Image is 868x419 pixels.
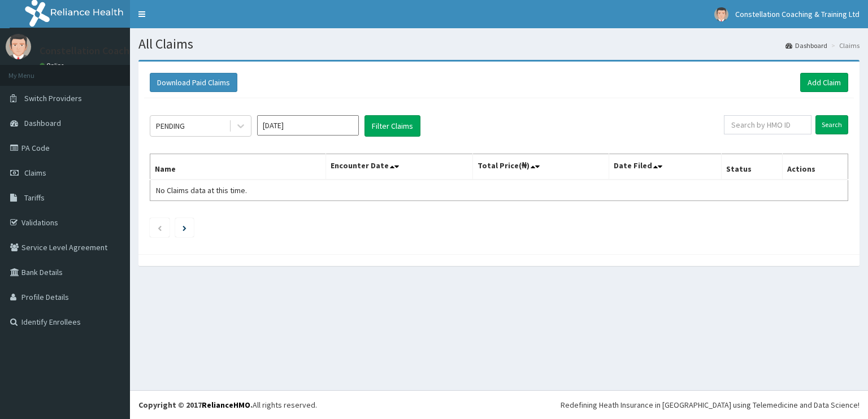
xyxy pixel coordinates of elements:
div: PENDING [156,120,185,132]
th: Actions [782,154,848,180]
a: Previous page [157,222,162,233]
a: Add Claim [800,73,848,92]
th: Name [150,154,326,180]
button: Download Paid Claims [150,73,237,92]
input: Search [815,115,848,134]
a: RelianceHMO [202,400,250,410]
input: Search by HMO ID [724,115,811,134]
th: Encounter Date [326,154,473,180]
img: User Image [6,34,31,59]
span: Claims [24,168,46,178]
div: Redefining Heath Insurance in [GEOGRAPHIC_DATA] using Telemedicine and Data Science! [561,399,860,411]
th: Total Price(₦) [473,154,609,180]
span: No Claims data at this time. [156,185,247,195]
h1: All Claims [138,37,860,51]
span: Switch Providers [24,93,82,103]
span: Dashboard [24,118,61,128]
img: User Image [714,7,728,21]
span: Tariffs [24,193,45,203]
th: Status [722,154,782,180]
a: Next page [183,222,186,233]
input: Select Month and Year [257,115,359,136]
p: Constellation Coaching & Training Ltd [40,46,207,56]
footer: All rights reserved. [130,390,868,419]
span: Constellation Coaching & Training Ltd [735,9,860,19]
a: Online [40,62,67,69]
a: Dashboard [785,41,827,50]
th: Date Filed [609,154,722,180]
button: Filter Claims [364,115,420,137]
li: Claims [828,41,860,50]
strong: Copyright © 2017 . [138,400,253,410]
